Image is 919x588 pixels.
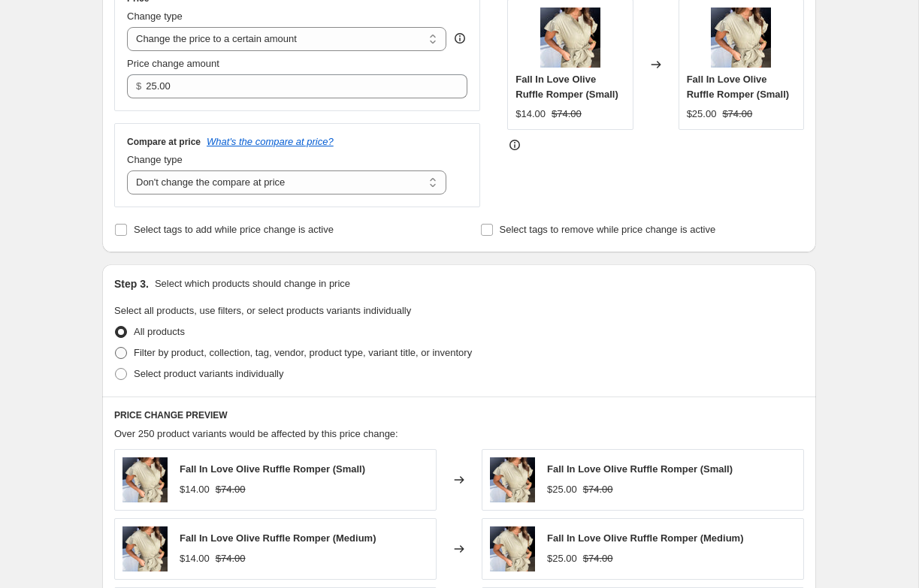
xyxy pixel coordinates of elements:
[583,482,613,497] strike: $74.00
[515,74,618,100] span: Fall In Love Olive Ruffle Romper (Small)
[547,532,743,544] span: Fall In Love Olive Ruffle Romper (Medium)
[490,526,535,571] img: IMG_4086_jpg_3a5d5f60-525a-4e3e-805a-6ef606b8880e_80x.jpg
[155,276,350,291] p: Select which products should change in price
[134,224,334,235] span: Select tags to add while price change is active
[134,368,283,379] span: Select product variants individually
[127,58,219,69] span: Price change amount
[687,74,790,100] span: Fall In Love Olive Ruffle Romper (Small)
[216,482,246,497] strike: $74.00
[146,74,444,98] input: 80.00
[127,154,183,165] span: Change type
[547,482,577,497] div: $25.00
[722,107,752,122] strike: $74.00
[547,551,577,566] div: $25.00
[583,551,613,566] strike: $74.00
[180,551,210,566] div: $14.00
[134,347,472,358] span: Filter by product, collection, tag, vendor, product type, variant title, or inventory
[711,8,771,68] img: IMG_4086_jpg_3a5d5f60-525a-4e3e-805a-6ef606b8880e_80x.jpg
[515,107,546,122] div: $14.00
[552,107,582,122] strike: $74.00
[452,31,467,46] div: help
[490,457,535,502] img: IMG_4086_jpg_3a5d5f60-525a-4e3e-805a-6ef606b8880e_80x.jpg
[127,11,183,22] span: Change type
[180,482,210,497] div: $14.00
[687,107,717,122] div: $25.00
[207,136,334,147] button: What's the compare at price?
[540,8,600,68] img: IMG_4086_jpg_3a5d5f60-525a-4e3e-805a-6ef606b8880e_80x.jpg
[180,532,376,544] span: Fall In Love Olive Ruffle Romper (Medium)
[114,428,398,439] span: Over 250 product variants would be affected by this price change:
[500,224,716,235] span: Select tags to remove while price change is active
[122,526,168,571] img: IMG_4086_jpg_3a5d5f60-525a-4e3e-805a-6ef606b8880e_80x.jpg
[547,463,733,475] span: Fall In Love Olive Ruffle Romper (Small)
[134,326,185,337] span: All products
[180,463,365,475] span: Fall In Love Olive Ruffle Romper (Small)
[216,551,246,566] strike: $74.00
[127,136,201,148] h3: Compare at price
[114,276,149,291] h2: Step 3.
[114,409,804,421] h6: PRICE CHANGE PREVIEW
[136,80,141,92] span: $
[114,305,411,316] span: Select all products, use filters, or select products variants individually
[122,457,168,502] img: IMG_4086_jpg_3a5d5f60-525a-4e3e-805a-6ef606b8880e_80x.jpg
